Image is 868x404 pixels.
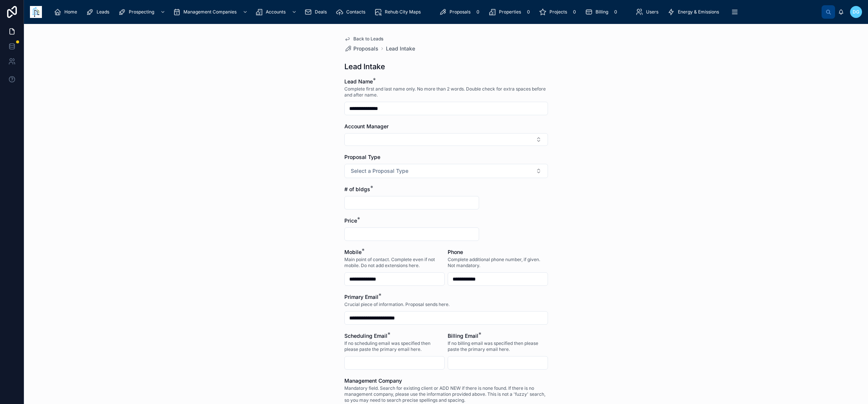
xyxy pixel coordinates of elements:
span: Leads [97,9,109,15]
span: Account Manager [344,123,389,129]
span: Energy & Emissions [678,9,719,15]
a: Rehub City Maps [372,5,426,19]
a: Deals [302,5,332,19]
a: Projects0 [537,5,581,19]
a: Lead Intake [386,45,415,52]
a: Contacts [334,5,371,19]
span: Rehub City Maps [385,9,421,15]
div: scrollable content [48,4,822,20]
span: Management Companies [183,9,237,15]
span: Prospecting [129,9,154,15]
span: Billing [596,9,608,15]
span: Price [344,217,357,224]
span: Complete first and last name only. No more than 2 words. Double check for extra spaces before and... [344,86,548,98]
span: Proposal Type [344,154,380,160]
a: Proposals0 [437,5,485,19]
span: Scheduling Email [344,333,387,339]
a: Properties0 [486,5,535,19]
div: 0 [611,7,620,16]
a: Back to Leads [344,36,383,42]
span: Contacts [346,9,365,15]
span: Mandatory field. Search for existing client or ADD NEW if there is none found. If there is no man... [344,385,548,403]
span: Main point of contact. Complete even if not mobile. Do not add extensions here. [344,257,445,269]
div: 0 [570,7,579,16]
span: Lead Name [344,78,373,85]
span: Properties [499,9,521,15]
span: Back to Leads [353,36,383,42]
span: Management Company [344,377,402,384]
a: Users [633,5,664,19]
span: Proposals [353,45,378,52]
img: App logo [30,6,42,18]
span: Mobile [344,249,362,255]
span: If no scheduling email was specified then please paste the primary email here. [344,340,445,352]
a: Energy & Emissions [665,5,724,19]
div: 0 [473,7,482,16]
span: Select a Proposal Type [351,167,408,175]
a: Proposals [344,45,378,52]
button: Select Button [344,164,548,178]
span: If no billing email was specified then please paste the primary email here. [448,340,548,352]
button: Select Button [344,133,548,146]
span: Phone [448,249,463,255]
a: Accounts [253,5,301,19]
span: DG [853,9,859,15]
a: Home [52,5,82,19]
span: Users [646,9,658,15]
a: Leads [84,5,115,19]
a: Management Companies [171,5,252,19]
span: Complete additional phone number, if given. Not mandatory. [448,257,548,269]
div: 0 [524,7,533,16]
h1: Lead Intake [344,61,385,72]
span: Crucial piece of information. Proposal sends here. [344,302,450,307]
a: Prospecting [116,5,169,19]
span: Home [64,9,77,15]
span: # of bldgs [344,186,370,192]
span: Primary Email [344,294,378,300]
span: Deals [315,9,327,15]
span: Projects [549,9,567,15]
span: Billing Email [448,333,478,339]
a: Billing0 [583,5,622,19]
span: Accounts [266,9,286,15]
span: Proposals [450,9,470,15]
